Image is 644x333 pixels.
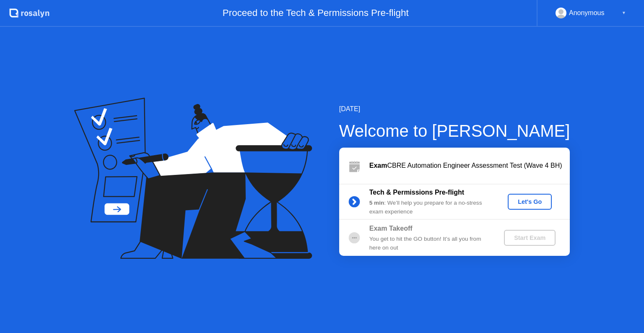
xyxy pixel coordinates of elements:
b: Exam Takeoff [369,225,413,232]
div: : We’ll help you prepare for a no-stress exam experience [369,199,490,216]
div: Anonymous [569,8,605,18]
div: CBRE Automation Engineer Assessment Test (Wave 4 BH) [369,161,570,171]
div: [DATE] [339,104,570,114]
div: ▼ [622,8,626,18]
b: Tech & Permissions Pre-flight [369,189,464,196]
div: Welcome to [PERSON_NAME] [339,118,570,143]
div: Let's Go [511,198,548,205]
button: Start Exam [504,230,556,246]
b: 5 min [369,200,384,206]
div: Start Exam [507,234,552,241]
div: You get to hit the GO button! It’s all you from here on out [369,235,490,252]
b: Exam [369,162,387,169]
button: Let's Go [508,194,552,210]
